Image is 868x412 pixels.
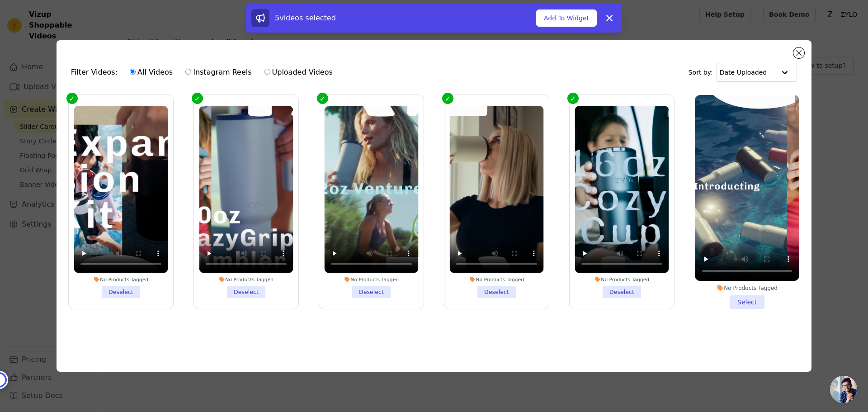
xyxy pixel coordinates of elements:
div: No Products Tagged [450,276,544,283]
div: No Products Tagged [199,276,293,283]
button: Close modal [793,47,804,58]
div: Open chat [830,376,857,403]
div: No Products Tagged [695,284,799,292]
div: No Products Tagged [324,276,418,283]
label: Instagram Reels [185,66,252,78]
div: Filter Videos: [71,62,338,83]
label: All Videos [129,66,173,78]
button: Add To Widget [536,9,597,27]
div: No Products Tagged [575,276,669,283]
div: No Products Tagged [74,276,168,283]
label: Uploaded Videos [264,66,333,78]
div: Sort by: [689,63,797,82]
span: 5 videos selected [275,14,336,22]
